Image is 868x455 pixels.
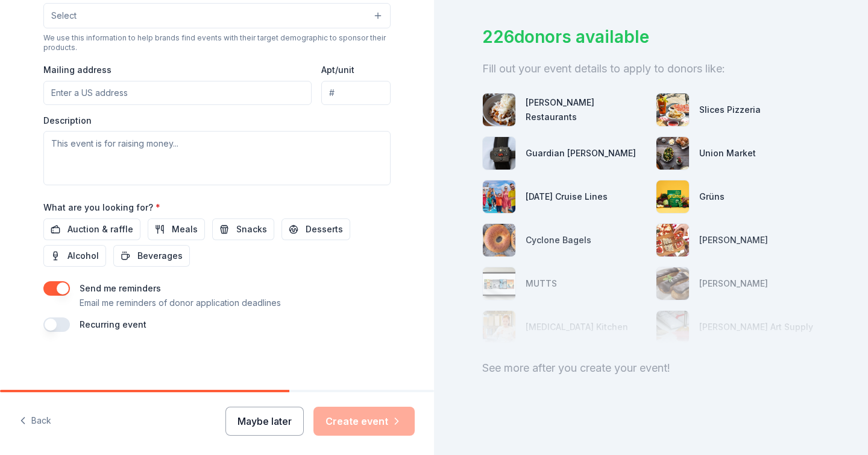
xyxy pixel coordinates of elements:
span: Select [51,8,77,23]
button: Back [19,409,51,434]
input: Enter a US address [43,81,312,105]
div: Fill out your event details to apply to donors like: [482,59,820,78]
span: Desserts [306,222,343,237]
img: photo for Guardian Angel Device [483,137,515,170]
button: Snacks [212,218,274,240]
button: Auction & raffle [43,218,140,240]
label: What are you looking for? [43,202,160,214]
button: Meals [148,218,205,240]
div: 226 donors available [482,24,820,49]
label: Recurring event [80,319,146,329]
div: Union Market [699,146,756,161]
img: photo for Carnival Cruise Lines [483,180,515,213]
div: [DATE] Cruise Lines [526,189,608,204]
span: Meals [172,222,198,237]
label: Description [43,115,92,127]
img: photo for Union Market [656,137,689,170]
div: Guardian [PERSON_NAME] [526,146,636,161]
div: We use this information to help brands find events with their target demographic to sponsor their... [43,33,391,52]
input: # [321,81,391,105]
span: Snacks [236,222,267,237]
span: Auction & raffle [68,222,133,237]
button: Alcohol [43,245,106,267]
span: Alcohol [68,249,99,263]
button: Beverages [113,245,190,267]
label: Mailing address [43,64,112,76]
button: Maybe later [225,407,304,436]
p: Email me reminders of donor application deadlines [80,296,281,310]
img: photo for Slices Pizzeria [656,94,689,126]
button: Desserts [281,218,350,240]
span: Beverages [137,249,183,263]
label: Send me reminders [80,283,161,293]
button: Select [43,3,391,28]
img: photo for Grüns [656,180,689,213]
div: [PERSON_NAME] Restaurants [526,95,646,124]
label: Apt/unit [321,64,354,76]
div: Slices Pizzeria [699,103,761,117]
div: Grüns [699,189,725,204]
img: photo for Ethan Stowell Restaurants [483,94,515,126]
div: See more after you create your event! [482,358,820,378]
